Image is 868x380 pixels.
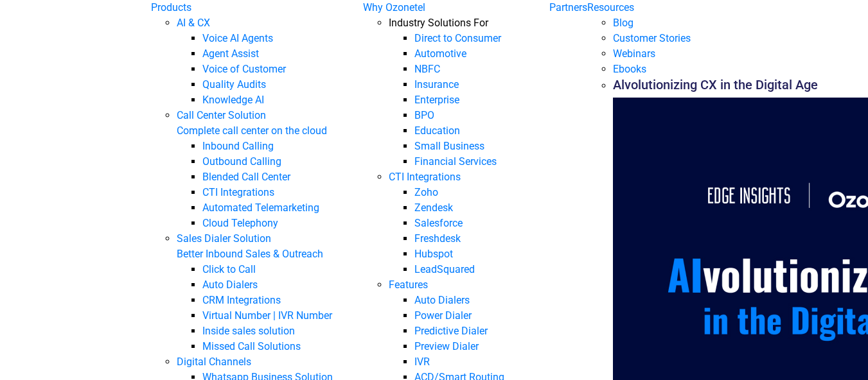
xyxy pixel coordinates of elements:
a: Inside sales solution [202,325,295,337]
a: Auto Dialers [202,279,258,291]
a: Missed Call Solutions [202,340,301,352]
a: Inbound Calling [202,140,274,152]
a: Insurance [414,78,459,91]
a: Features [389,279,428,291]
a: Products [151,1,191,13]
a: Knowledge AI [202,94,264,106]
a: Salesforce [414,217,463,229]
a: Blended Call Center [202,171,290,183]
a: Financial Services [414,155,497,168]
a: Virtual Number | IVR Number [202,309,332,322]
a: Customer Stories [613,32,691,44]
a: Voice AI Agents [202,32,273,44]
a: Enterprise [414,94,459,106]
a: Quality Audits [202,78,266,91]
a: Call Center SolutionComplete call center on the cloud [177,109,363,139]
a: Education [414,125,460,137]
a: CRM Integrations [202,294,281,306]
a: Small Business [414,140,484,152]
a: Resources [587,1,634,13]
a: Why Ozonetel [363,1,425,13]
a: Voice of Customer [202,63,286,75]
a: Freshdesk [414,232,461,245]
a: Sales Dialer SolutionBetter Inbound Sales & Outreach [177,232,363,262]
a: Predictive Dialer [414,325,488,337]
a: NBFC [414,63,440,75]
a: Industry Solutions For [389,17,488,29]
a: Webinars [613,47,655,60]
a: Automated Telemarketing [202,202,319,214]
a: Automotive [414,47,466,60]
a: Ebooks [613,63,646,75]
a: Partners [549,1,587,13]
a: Blog [613,17,633,29]
a: BPO [414,109,434,121]
a: Digital Channels [177,356,251,368]
a: Zendesk [414,202,453,214]
a: AI & CX [177,17,210,29]
a: CTI Integrations [202,186,274,198]
a: Outbound Calling [202,155,281,168]
span: Better Inbound Sales & Outreach [177,246,363,262]
a: Agent Assist [202,47,259,60]
span: Complete call center on the cloud [177,123,363,139]
a: Click to Call [202,263,256,275]
a: CTI Integrations [389,171,461,183]
a: LeadSquared [414,263,475,275]
a: Auto Dialers [414,294,470,306]
a: Zoho [414,186,438,198]
a: Preview Dialer [414,340,479,352]
a: Power Dialer [414,309,472,322]
a: Direct to Consumer [414,32,501,44]
a: Hubspot [414,248,453,260]
a: IVR [414,356,430,368]
a: Cloud Telephony [202,217,278,229]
